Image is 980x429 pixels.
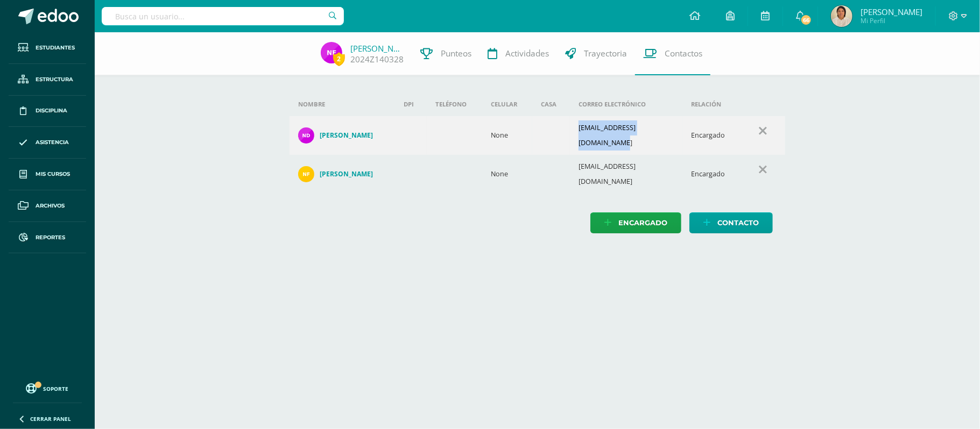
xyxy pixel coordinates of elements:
a: Archivos [9,190,86,222]
span: Contacto [717,213,759,233]
span: Mis cursos [36,170,70,178]
a: Estructura [9,64,86,96]
img: a13963b029a1010d57965c12636a7eaa.png [298,127,314,144]
a: Encargado [590,212,681,233]
span: Actividades [505,48,549,59]
a: [PERSON_NAME] [350,43,404,54]
span: Contactos [665,48,702,59]
td: None [482,116,532,155]
span: Punteos [441,48,471,59]
span: Estudiantes [36,44,75,52]
td: Encargado [682,155,741,194]
span: Mi Perfil [861,16,922,25]
span: Encargado [618,213,667,233]
td: Encargado [682,116,741,155]
td: None [482,155,532,194]
a: Contactos [635,32,710,75]
span: Asistencia [36,138,69,147]
td: [EMAIL_ADDRESS][DOMAIN_NAME] [570,116,682,155]
th: Relación [682,92,741,116]
img: 20a668021bd672466ff3ff9855dcdffa.png [831,5,852,27]
span: Trayectoria [584,48,627,59]
td: [EMAIL_ADDRESS][DOMAIN_NAME] [570,155,682,194]
a: Soporte [13,381,82,395]
h4: [PERSON_NAME] [320,170,373,178]
th: Correo electrónico [570,92,682,116]
a: [PERSON_NAME] [298,166,386,182]
th: Casa [532,92,570,116]
a: Trayectoria [557,32,635,75]
span: [PERSON_NAME] [861,6,922,17]
a: Disciplina [9,96,86,127]
span: Cerrar panel [30,415,71,423]
th: Celular [482,92,532,116]
span: Disciplina [36,106,67,115]
a: [PERSON_NAME] [298,127,386,144]
a: Reportes [9,222,86,254]
a: Estudiantes [9,32,86,64]
span: Reportes [36,233,65,242]
a: Asistencia [9,127,86,159]
span: 66 [800,14,812,26]
img: 2915733d967c5a57590fe15526ef7104.png [298,166,314,182]
th: Teléfono [427,92,482,116]
a: Punteos [412,32,480,75]
th: Nombre [290,92,395,116]
span: Soporte [44,385,69,392]
span: Estructura [36,75,73,84]
th: DPI [395,92,427,116]
span: Archivos [36,202,65,210]
span: 2 [333,52,345,66]
h4: [PERSON_NAME] [320,131,373,140]
a: Contacto [689,212,773,233]
a: Actividades [480,32,557,75]
input: Busca un usuario... [102,7,344,25]
img: e548aebfff7df3871d71c4ddf3f774c4.png [321,42,342,63]
a: Mis cursos [9,159,86,190]
a: 2024Z140328 [350,54,404,65]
